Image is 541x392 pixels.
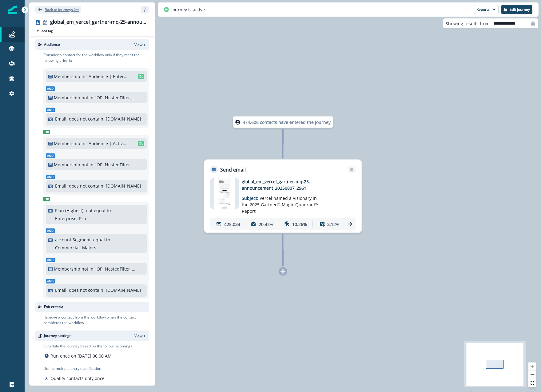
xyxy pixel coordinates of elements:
p: Membership [54,140,80,147]
span: Or [43,197,50,201]
p: Audience [44,42,60,47]
button: sidebar collapse toggle [141,6,149,13]
p: "OP: NestedFilter_MasterEmailSuppression+3daygov" [95,266,136,272]
p: in [82,140,86,147]
p: not in [82,161,93,168]
button: Go back [35,6,81,14]
p: Remove a contact from the workflow when the contact completes the workflow [43,315,149,326]
span: And [46,279,55,283]
span: And [46,108,55,112]
p: "Audience | Active Partners - Verified" [87,140,128,147]
p: [DOMAIN_NAME] [106,116,141,122]
button: zoom out [528,371,536,379]
p: Journey is active [171,6,205,13]
p: Journey settings [44,333,71,339]
p: Membership [54,94,80,101]
p: in [82,73,86,80]
p: 474,606 contacts have entered the journey [243,119,331,125]
span: DL [138,74,144,79]
p: Plan (Highest) [55,207,83,214]
span: Vercel named a Visionary in the 2025 Gartner® Magic Quadrant™ Report [242,195,319,214]
span: And [46,86,55,91]
p: Membership [54,73,80,80]
p: Consider a contact for the workflow only if they meet the following criteria [43,52,149,63]
p: "Audience | Enterprise Customers - Verified" [87,73,128,80]
img: email asset unavailable [214,178,235,209]
button: Add tag [35,28,54,33]
p: Add tag [42,29,53,33]
div: Send emailRemoveemail asset unavailableglobal_em_vercel_gartner-mq-25-announcement_20250807_2961S... [204,160,362,233]
p: Email [55,183,66,189]
p: not in [82,266,93,272]
g: Edge from 68ff13b9-9bb1-4f99-b8f3-92928ac3e413 to node-add-under-4de4d46f-37d5-47bd-9cdc-b87d63a9... [283,234,283,266]
button: fit view [528,379,536,387]
g: Edge from node-dl-count to 68ff13b9-9bb1-4f99-b8f3-92928ac3e413 [283,129,283,159]
p: Qualify contacts only once [50,375,105,382]
p: Email [55,287,66,293]
p: equal to [93,236,110,243]
p: Membership [54,161,80,168]
p: Send email [220,166,246,173]
p: Exit criteria [44,304,63,310]
p: View [134,42,142,47]
div: global_em_vercel_gartner-mq-25-announcement_20250807_2961 [50,19,147,26]
p: global_em_vercel_gartner-mq-25-announcement_20250807_2961 [242,178,340,191]
p: 20.42% [259,221,273,227]
p: does not contain [69,287,103,293]
p: Define multiple entry qualification [43,366,106,371]
span: And [46,228,55,233]
p: Run once on [DATE] 06:00 AM [50,353,112,359]
p: Schedule the journey based on the following timings [43,343,132,349]
p: "OP: NestedFilter_MasterEmailSuppression+3daygov" [95,161,136,168]
span: And [46,175,55,179]
p: [DOMAIN_NAME] [106,183,141,189]
button: Edit journey [501,5,532,14]
button: View [134,42,147,47]
div: 474,606 contacts have entered the journey [224,117,342,128]
p: not equal to [86,207,111,214]
p: Edit journey [510,7,530,12]
p: [DOMAIN_NAME] [106,287,141,293]
span: And [46,258,55,262]
button: Reports [474,5,499,14]
p: Commercial, Majors [55,244,96,251]
p: 10.26% [292,221,307,227]
p: Email [55,116,66,122]
button: View [134,333,147,339]
p: Enterprise, Pro [55,215,86,222]
span: And [46,153,55,158]
p: does not contain [69,116,103,122]
p: 3.12% [327,221,340,227]
p: Back to journeys list [45,7,79,12]
p: Showing results from [446,20,490,27]
p: Subject: [242,191,319,214]
p: 425,034 [224,221,240,227]
img: Inflection [8,6,17,14]
p: account.Segment [55,236,91,243]
p: not in [82,94,93,101]
span: DL [138,141,144,146]
p: "OP: NestedFilter_MasterEmailSuppression+3daygov" [95,94,136,101]
p: View [134,333,142,339]
p: Membership [54,266,80,272]
span: Or [43,130,50,134]
p: does not contain [69,183,103,189]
